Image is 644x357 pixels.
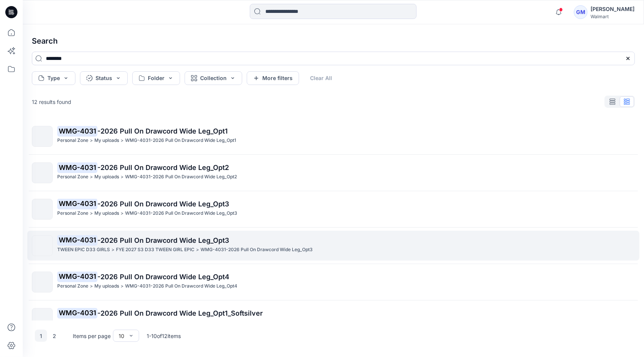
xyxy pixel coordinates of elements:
[132,71,180,85] button: Folder
[32,98,71,106] p: 12 results found
[97,273,229,281] span: -2026 Pull On Drawcord Wide Leg_Opt4
[121,209,124,217] p: >
[94,173,119,181] p: My uploads
[121,137,124,145] p: >
[125,319,236,327] p: WMG-4031-2026 Pull On Drawcord Wide Leg_Opt1
[73,332,111,340] p: Items per page
[97,164,229,171] span: -2026 Pull On Drawcord Wide Leg_Opt2
[97,309,263,317] span: -2026 Pull On Drawcord Wide Leg_Opt1_Softsilver
[32,71,75,85] button: Type
[27,158,639,188] a: WMG-4031-2026 Pull On Drawcord Wide Leg_Opt2Personal Zone>My uploads>WMG-4031-2026 Pull On Drawco...
[90,137,93,145] p: >
[196,246,199,254] p: >
[121,173,124,181] p: >
[57,319,88,327] p: Personal Zone
[116,246,194,254] p: FYE 2027 S3 D33 TWEEN GIRL EPIC
[27,194,639,224] a: WMG-4031-2026 Pull On Drawcord Wide Leg_Opt3Personal Zone>My uploads>WMG-4031-2026 Pull On Drawco...
[49,330,61,342] button: 2
[35,330,47,342] button: 1
[94,137,119,145] p: My uploads
[125,137,236,145] p: WMG-4031-2026 Pull On Drawcord Wide Leg_Opt1
[27,231,639,261] a: WMG-4031-2026 Pull On Drawcord Wide Leg_Opt3TWEEN EPIC D33 GIRLS>FYE 2027 S3 D33 TWEEN GIRL EPIC>...
[247,71,299,85] button: More filters
[57,271,97,282] mark: WMG-4031
[121,282,124,290] p: >
[80,71,128,85] button: Status
[57,162,97,173] mark: WMG-4031
[574,5,588,19] div: GM
[27,121,639,151] a: WMG-4031-2026 Pull On Drawcord Wide Leg_Opt1Personal Zone>My uploads>WMG-4031-2026 Pull On Drawco...
[90,319,93,327] p: >
[57,235,97,245] mark: WMG-4031
[90,282,93,290] p: >
[27,304,639,333] a: WMG-4031-2026 Pull On Drawcord Wide Leg_Opt1_SoftsilverPersonal Zone>My uploads>WMG-4031-2026 Pul...
[125,209,237,217] p: WMG-4031-2026 Pull On Drawcord Wide Leg_Opt3
[57,126,97,136] mark: WMG-4031
[26,30,641,52] h4: Search
[111,246,114,254] p: >
[27,267,639,297] a: WMG-4031-2026 Pull On Drawcord Wide Leg_Opt4Personal Zone>My uploads>WMG-4031-2026 Pull On Drawco...
[90,209,93,217] p: >
[185,71,242,85] button: Collection
[57,308,97,318] mark: WMG-4031
[147,332,181,340] p: 1 - 10 of 12 items
[94,282,119,290] p: My uploads
[90,173,93,181] p: >
[591,5,635,14] div: [PERSON_NAME]
[591,14,635,19] div: Walmart
[125,173,237,181] p: WMG-4031-2026 Pull On Drawcord Wide Leg_Opt2
[57,282,88,290] p: Personal Zone
[57,198,97,209] mark: WMG-4031
[57,209,88,217] p: Personal Zone
[125,282,237,290] p: WMG-4031-2026 Pull On Drawcord Wide Leg_Opt4
[57,173,88,181] p: Personal Zone
[57,137,88,145] p: Personal Zone
[121,319,124,327] p: >
[94,209,119,217] p: My uploads
[119,332,124,340] div: 10
[57,246,110,254] p: TWEEN EPIC D33 GIRLS
[94,319,119,327] p: My uploads
[97,200,229,208] span: -2026 Pull On Drawcord Wide Leg_Opt3
[201,246,313,254] p: WMG-4031-2026 Pull On Drawcord Wide Leg_Opt3
[97,127,228,135] span: -2026 Pull On Drawcord Wide Leg_Opt1
[97,236,229,244] span: -2026 Pull On Drawcord Wide Leg_Opt3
